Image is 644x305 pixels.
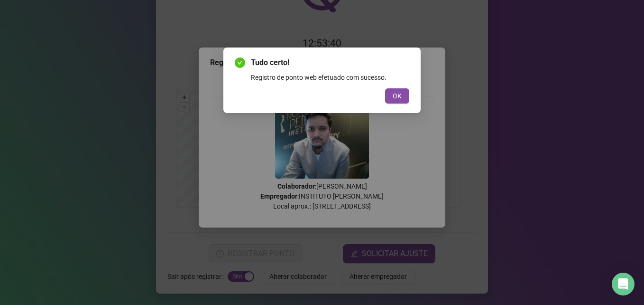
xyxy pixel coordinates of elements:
button: OK [385,88,409,104]
span: OK [393,91,402,101]
span: check-circle [235,57,245,68]
div: Open Intercom Messenger [612,273,635,295]
span: Tudo certo! [251,57,409,68]
div: Registro de ponto web efetuado com sucesso. [251,72,409,83]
